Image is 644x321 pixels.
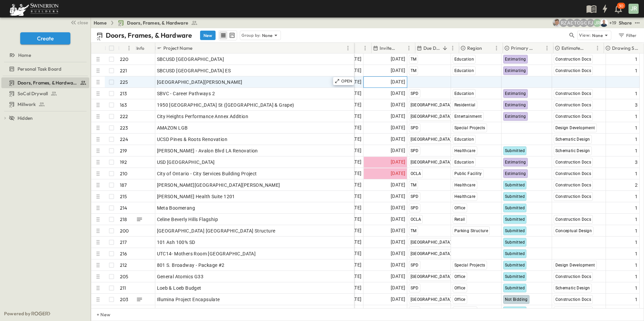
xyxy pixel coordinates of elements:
[580,19,588,27] div: Gerrad Gerber (gerrad.gerber@swinerton.com)
[157,193,235,200] span: [PERSON_NAME] Health Suite 1201
[555,171,591,176] span: Construction Docs
[505,286,525,290] span: Submitted
[120,308,129,314] p: 204
[555,91,591,96] span: Construction Docs
[118,20,198,26] a: Doors, Frames, & Hardware
[505,240,525,245] span: Submitted
[411,160,452,165] span: [GEOGRAPHIC_DATA]
[1,50,88,60] a: Home
[391,101,405,109] span: [DATE]
[391,284,405,292] span: [DATE]
[1,64,88,74] a: Personal Task Board
[135,43,155,53] div: Info
[411,206,419,210] span: SPD
[555,263,595,267] span: Design Development
[157,113,249,120] span: City Heights Performance Annex Addition
[628,3,639,14] button: JR
[635,147,638,154] span: 1
[157,273,204,280] span: General Atomics G33
[635,90,638,97] span: 1
[635,250,638,257] span: 1
[505,263,525,267] span: Submitted
[454,114,482,119] span: Entertainment
[566,19,574,27] div: Alyssa De Robertis (aderoberti@swinerton.com)
[411,251,452,256] span: [GEOGRAPHIC_DATA]
[157,159,215,166] span: USD [GEOGRAPHIC_DATA]
[120,182,127,188] p: 187
[380,45,396,51] p: Invite Date
[157,308,219,314] span: Angel Tower Adaptive Reuse
[615,31,639,40] button: Filter
[454,171,482,176] span: Public Facility
[573,19,581,27] div: Travis Osterloh (travis.osterloh@swinerton.com)
[157,205,195,211] span: Meta Boomerang
[218,30,237,40] div: table view
[555,103,591,107] span: Construction Docs
[391,181,405,189] span: [DATE]
[635,56,638,63] span: 1
[635,124,638,131] span: 1
[1,99,89,110] div: Millworktest
[1,78,88,87] a: Doors, Frames, & Hardware
[555,286,590,290] span: Schematic Design
[127,20,188,26] span: Doors, Frames, & Hardware
[505,57,526,62] span: Estimating
[157,250,256,257] span: UTC14- Mothers Room [GEOGRAPHIC_DATA]
[411,217,421,222] span: OCLA
[505,228,525,233] span: Submitted
[262,32,273,39] p: None
[120,147,127,154] p: 219
[157,170,257,177] span: City of Ontario - City Services Building Project
[120,136,128,143] p: 224
[505,91,526,96] span: Estimating
[579,32,591,39] p: View:
[423,45,440,51] p: Due Date
[505,274,525,279] span: Submitted
[120,56,129,63] p: 220
[391,227,405,235] span: [DATE]
[543,44,551,52] button: Menu
[454,91,474,96] span: Education
[635,193,638,200] span: 1
[157,56,224,63] span: SBCUSD [GEOGRAPHIC_DATA]
[125,44,133,52] button: Menu
[94,20,107,26] a: Home
[241,32,261,39] p: Group by:
[157,239,195,246] span: 101 Ash 100% SD
[511,45,534,51] p: Primary Market
[411,137,452,142] span: [GEOGRAPHIC_DATA]
[157,285,201,291] span: Loeb & Loeb Budget
[593,19,601,27] div: Joshua Russell (joshua.russell@swinerton.com)
[157,136,228,143] span: UCSD Pines & Roots Renovation
[635,296,638,303] span: 1
[454,126,485,130] span: Special Projects
[120,124,128,131] p: 223
[612,45,639,51] p: Drawing Status
[8,2,60,16] img: 6c363589ada0b36f064d841b69d3a419a338230e66bb0a533688fa5cc3e9e735.png
[120,102,127,108] p: 163
[157,296,220,303] span: Illumina Project Encapsulate
[136,39,144,58] div: Info
[391,147,405,154] span: [DATE]
[411,297,452,302] span: [GEOGRAPHIC_DATA]
[629,4,639,14] div: JR
[219,31,227,39] button: row view
[635,273,638,280] span: 1
[635,67,638,74] span: 1
[586,19,594,27] div: Francisco J. Sanchez (frsanchez@swinerton.com)
[555,183,591,187] span: Construction Docs
[635,182,638,188] span: 2
[411,57,417,62] span: TM
[120,67,127,74] p: 221
[609,20,616,26] p: + 19
[1,88,89,99] div: SoCal Drywalltest
[120,273,129,280] p: 205
[536,44,543,52] button: Sort
[505,148,525,153] span: Submitted
[555,160,591,165] span: Construction Docs
[454,263,485,267] span: Special Projects
[397,44,405,52] button: Sort
[391,90,405,97] span: [DATE]
[505,68,526,73] span: Estimating
[228,31,236,39] button: kanban view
